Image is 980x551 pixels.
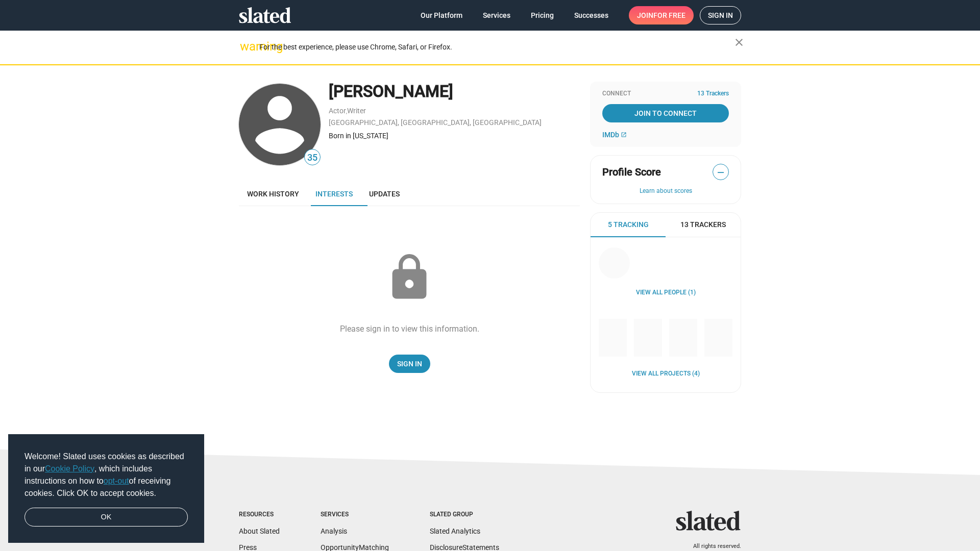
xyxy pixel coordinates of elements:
a: dismiss cookie message [24,508,188,527]
div: cookieconsent [8,434,204,543]
span: Interests [315,190,353,198]
mat-icon: open_in_new [621,132,627,138]
a: Analysis [321,527,347,535]
a: Sign in [700,6,741,24]
div: Resources [239,511,280,519]
span: , [346,109,347,114]
div: Services [321,511,389,519]
span: Profile Score [602,165,661,179]
span: Successes [574,6,608,24]
span: Work history [247,190,299,198]
a: Sign In [389,355,430,373]
a: Work history [239,182,307,206]
a: Interests [307,182,361,206]
mat-icon: lock [384,252,435,303]
span: 13 Trackers [697,90,729,98]
span: for free [653,6,685,24]
span: Our Platform [421,6,462,24]
span: 5 Tracking [608,220,649,230]
span: — [713,166,728,179]
a: Slated Analytics [430,527,480,535]
a: View all People (1) [636,289,696,297]
span: 35 [305,151,320,165]
a: Services [475,6,519,24]
div: Connect [602,90,729,98]
button: Learn about scores [602,187,729,195]
span: Pricing [531,6,554,24]
span: Join [637,6,685,24]
a: Our Platform [412,6,471,24]
a: IMDb [602,131,627,139]
div: Born in [US_STATE] [329,131,580,141]
div: Slated Group [430,511,499,519]
a: [GEOGRAPHIC_DATA], [GEOGRAPHIC_DATA], [GEOGRAPHIC_DATA] [329,118,542,127]
div: [PERSON_NAME] [329,81,580,103]
div: Please sign in to view this information. [340,323,479,334]
a: Pricing [523,6,562,24]
a: About Slated [239,527,280,535]
span: Sign in [708,7,733,24]
span: Services [483,6,510,24]
mat-icon: warning [240,40,252,53]
a: Writer [347,107,366,115]
a: Successes [566,6,617,24]
span: Updates [369,190,400,198]
mat-icon: close [733,36,745,48]
div: For the best experience, please use Chrome, Safari, or Firefox. [259,40,735,54]
span: Welcome! Slated uses cookies as described in our , which includes instructions on how to of recei... [24,450,188,499]
span: 13 Trackers [680,220,726,230]
span: Sign In [397,355,422,373]
a: Updates [361,182,408,206]
a: opt-out [104,477,129,485]
span: Join To Connect [604,104,727,122]
a: Joinfor free [629,6,694,24]
a: Join To Connect [602,104,729,122]
a: Actor [329,107,346,115]
a: Cookie Policy [45,464,94,473]
span: IMDb [602,131,619,139]
a: View all Projects (4) [632,370,700,378]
